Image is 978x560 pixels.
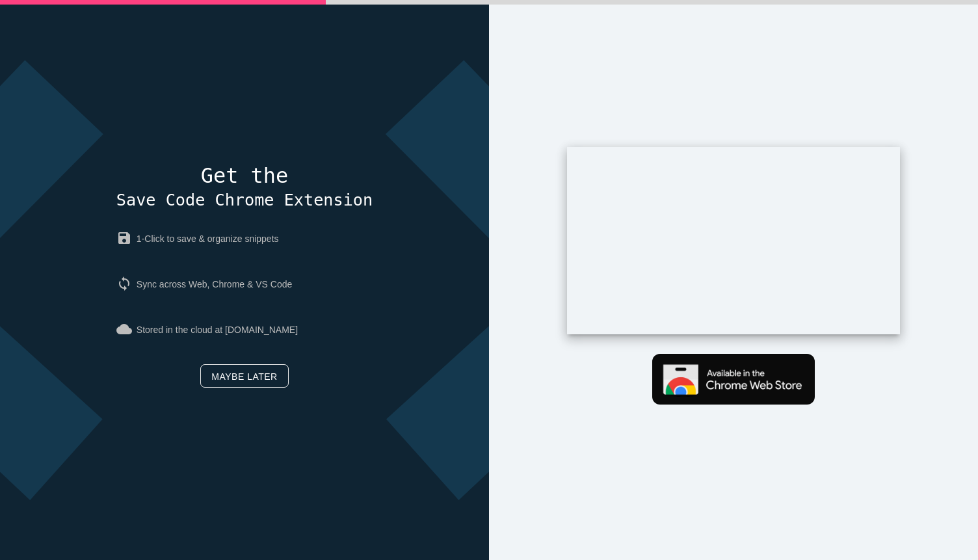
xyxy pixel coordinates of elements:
[200,364,288,388] a: Maybe later
[116,321,137,337] i: cloud
[116,220,373,257] p: 1-Click to save & organize snippets
[116,230,137,246] i: save
[116,266,373,302] p: Sync across Web, Chrome & VS Code
[116,165,373,211] h4: Get the
[116,276,137,291] i: sync
[116,312,373,348] p: Stored in the cloud at [DOMAIN_NAME]
[652,354,815,405] img: Get Chrome extension
[116,191,373,209] span: Save Code Chrome Extension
